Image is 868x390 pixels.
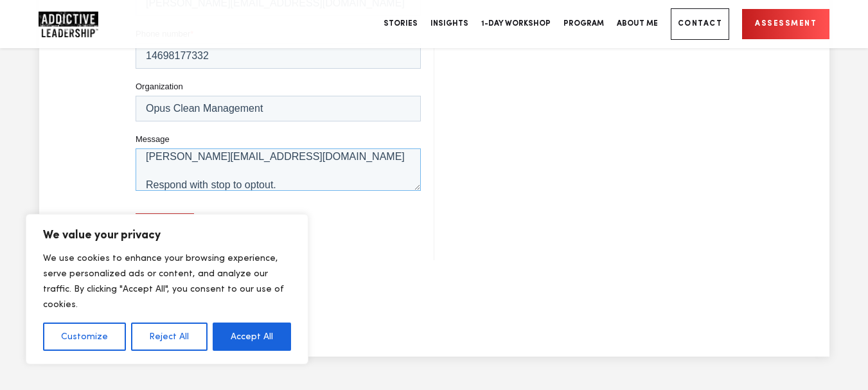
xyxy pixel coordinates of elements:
[257,1,296,11] span: First name
[43,323,126,351] button: Customize
[26,214,308,364] div: We value your privacy
[671,8,730,40] a: Contact
[39,12,98,37] img: Company Logo
[39,12,116,37] a: Home
[213,323,291,351] button: Accept All
[131,323,207,351] button: Reject All
[742,9,829,39] a: Assessment
[210,148,265,158] a: Privacy Policy
[43,251,291,312] p: We use cookies to enhance your browsing experience, serve personalized ads or content, and analyz...
[43,227,291,243] p: We value your privacy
